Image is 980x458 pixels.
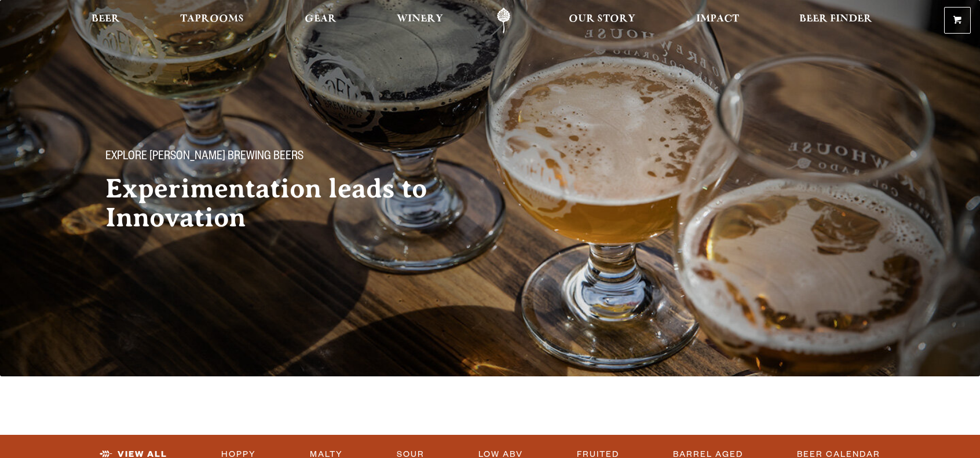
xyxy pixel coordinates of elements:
a: Gear [297,8,344,34]
span: Taprooms [180,14,244,24]
span: Gear [305,14,337,24]
span: Impact [696,14,739,24]
a: Our Story [561,8,643,34]
h2: Experimentation leads to Innovation [105,174,467,232]
a: Taprooms [173,8,251,34]
span: Beer [92,14,120,24]
span: Our Story [569,14,635,24]
a: Beer [84,8,127,34]
span: Explore [PERSON_NAME] Brewing Beers [105,150,303,165]
a: Winery [389,8,451,34]
a: Odell Home [482,8,525,34]
span: Winery [397,14,443,24]
a: Beer Finder [792,8,880,34]
a: Impact [689,8,747,34]
span: Beer Finder [799,14,872,24]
